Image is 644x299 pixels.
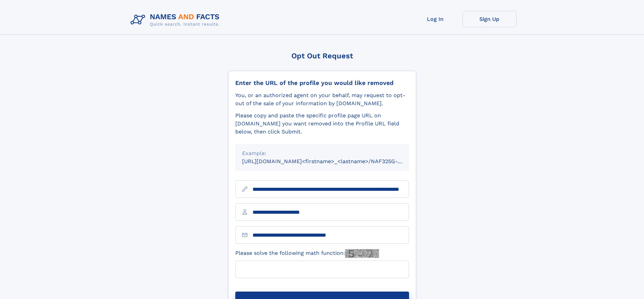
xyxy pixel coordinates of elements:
a: Sign Up [462,11,517,27]
div: Enter the URL of the profile you would like removed [235,79,409,87]
a: Log In [408,11,462,27]
small: [URL][DOMAIN_NAME]<firstname>_<lastname>/NAF325G-xxxxxxxx [242,158,422,165]
div: Opt Out Request [228,52,416,60]
img: Logo Names and Facts [128,11,225,29]
div: Example: [242,149,402,157]
label: Please solve the following math function: [235,249,379,258]
div: You, or an authorized agent on your behalf, may request to opt-out of the sale of your informatio... [235,91,409,108]
div: Please copy and paste the specific profile page URL on [DOMAIN_NAME] you want removed into the Pr... [235,112,409,136]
